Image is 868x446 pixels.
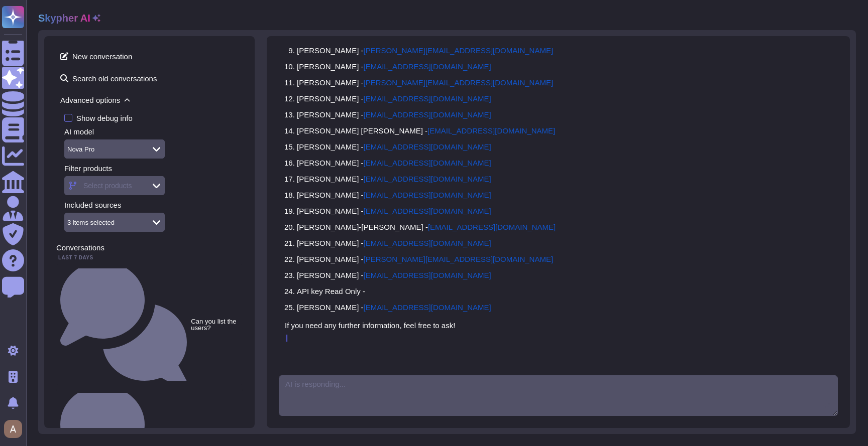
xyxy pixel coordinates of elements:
li: [PERSON_NAME] - [297,189,556,201]
li: [PERSON_NAME] - [297,157,556,169]
li: [PERSON_NAME]-[PERSON_NAME] - [297,221,556,233]
div: AI model [64,128,243,135]
li: [PERSON_NAME] - [297,77,556,89]
li: [PERSON_NAME] - [297,109,556,121]
a: [EMAIL_ADDRESS][DOMAIN_NAME] [364,207,491,215]
img: user [4,420,22,438]
li: [PERSON_NAME] - [297,237,556,249]
a: [EMAIL_ADDRESS][DOMAIN_NAME] [364,303,491,312]
div: Nova Pro [67,146,94,153]
a: [EMAIL_ADDRESS][DOMAIN_NAME] [428,223,556,231]
li: [PERSON_NAME] - [297,269,556,281]
a: [EMAIL_ADDRESS][DOMAIN_NAME] [364,110,491,119]
div: Show debug info [76,114,133,122]
p: If you need any further information, feel free to ask! [285,320,822,332]
li: [PERSON_NAME] - [297,173,556,185]
a: [PERSON_NAME][EMAIL_ADDRESS][DOMAIN_NAME] [364,78,554,87]
li: [PERSON_NAME] - [297,45,556,57]
a: [EMAIL_ADDRESS][DOMAIN_NAME] [364,191,491,199]
li: [PERSON_NAME] - [297,93,556,105]
a: [EMAIL_ADDRESS][DOMAIN_NAME] [427,126,555,135]
div: Included sources [64,201,243,209]
div: Last 7 days [56,255,243,260]
li: [PERSON_NAME] [PERSON_NAME] - [297,125,556,137]
li: [PERSON_NAME] - [297,302,556,314]
a: [PERSON_NAME][EMAIL_ADDRESS][DOMAIN_NAME] [364,46,554,55]
li: [PERSON_NAME] - [297,253,556,265]
div: Select products [83,182,132,189]
button: user [2,418,29,440]
span: Advanced options [56,92,243,108]
a: [EMAIL_ADDRESS][DOMAIN_NAME] [364,271,491,279]
li: [PERSON_NAME] - [297,205,556,217]
li: [PERSON_NAME] - [297,61,556,73]
div: Filter products [64,165,243,172]
a: [EMAIL_ADDRESS][DOMAIN_NAME] [364,159,491,167]
a: [EMAIL_ADDRESS][DOMAIN_NAME] [364,239,491,247]
a: [EMAIL_ADDRESS][DOMAIN_NAME] [364,94,491,103]
a: [EMAIL_ADDRESS][DOMAIN_NAME] [364,142,491,151]
li: API key Read Only - [297,285,556,298]
span: Search old conversations [56,70,243,86]
small: Can you list the users? [191,318,239,331]
h2: Skypher AI [38,12,90,24]
span: New conversation [56,48,243,64]
li: [PERSON_NAME] - [297,141,556,153]
span: | [286,333,288,342]
a: [PERSON_NAME][EMAIL_ADDRESS][DOMAIN_NAME] [364,255,554,263]
div: 3 items selected [67,219,115,226]
a: [EMAIL_ADDRESS][DOMAIN_NAME] [364,175,491,183]
a: [EMAIL_ADDRESS][DOMAIN_NAME] [364,62,491,71]
div: Conversations [56,244,243,251]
